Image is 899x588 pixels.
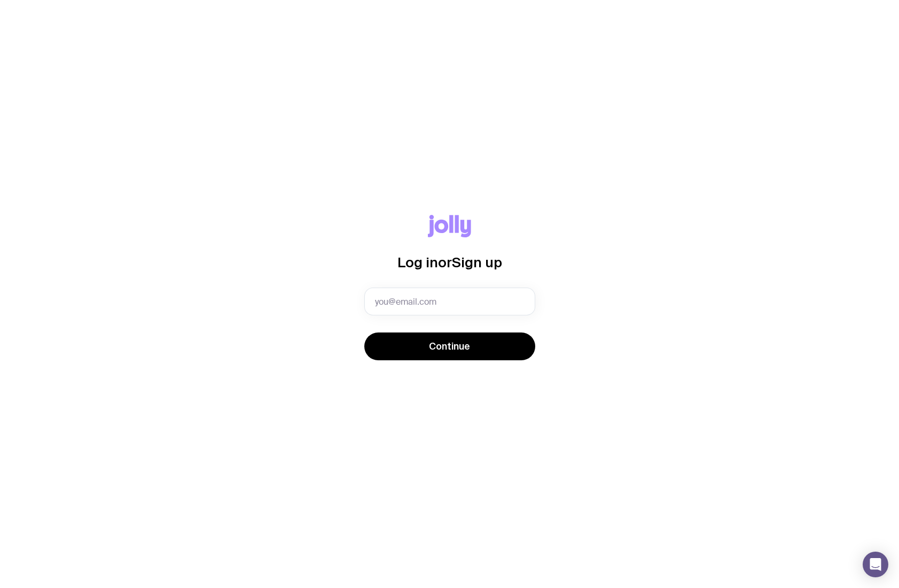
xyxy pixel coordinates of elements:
span: Continue [429,340,470,353]
input: you@email.com [364,288,535,315]
div: Open Intercom Messenger [863,552,888,577]
button: Continue [364,332,535,360]
span: Sign up [452,254,502,270]
span: or [438,254,452,270]
span: Log in [397,254,438,270]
